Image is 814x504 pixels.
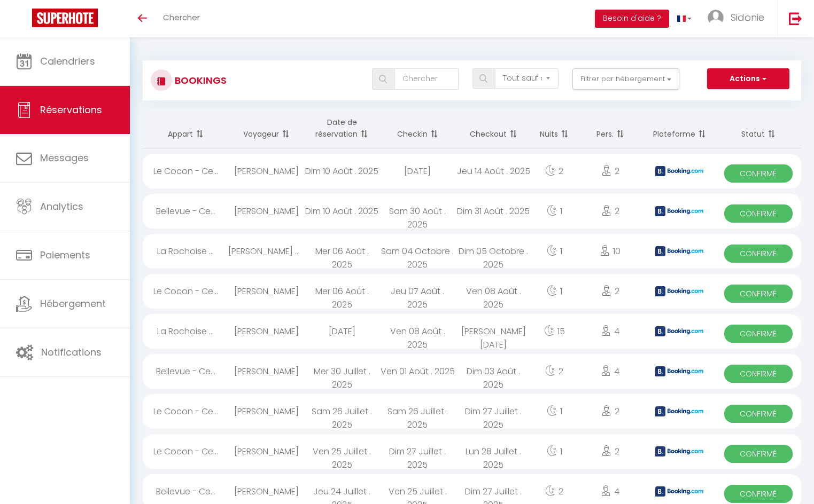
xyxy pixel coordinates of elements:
th: Sort by nights [531,108,577,148]
img: Super Booking [32,9,98,27]
span: Notifications [41,345,102,359]
img: logout [789,12,802,25]
th: Sort by checkout [455,108,531,148]
button: Besoin d'aide ? [595,10,669,28]
th: Sort by checkin [380,108,456,148]
span: Sidonie [731,11,764,24]
th: Sort by rentals [143,108,228,148]
th: Sort by people [577,108,643,148]
span: Messages [40,151,89,164]
span: Hébergement [40,297,106,310]
span: Réservations [40,103,102,116]
span: Analytics [40,200,83,213]
th: Sort by guest [228,108,304,148]
button: Actions [707,68,789,90]
img: ... [708,10,724,26]
input: Chercher [394,68,458,90]
th: Sort by channel [643,108,716,148]
span: Chercher [163,12,200,23]
span: Paiements [40,248,90,262]
th: Sort by status [716,108,801,148]
h3: Bookings [172,68,227,92]
th: Sort by booking date [304,108,380,148]
span: Calendriers [40,54,95,68]
button: Filtrer par hébergement [572,68,679,90]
